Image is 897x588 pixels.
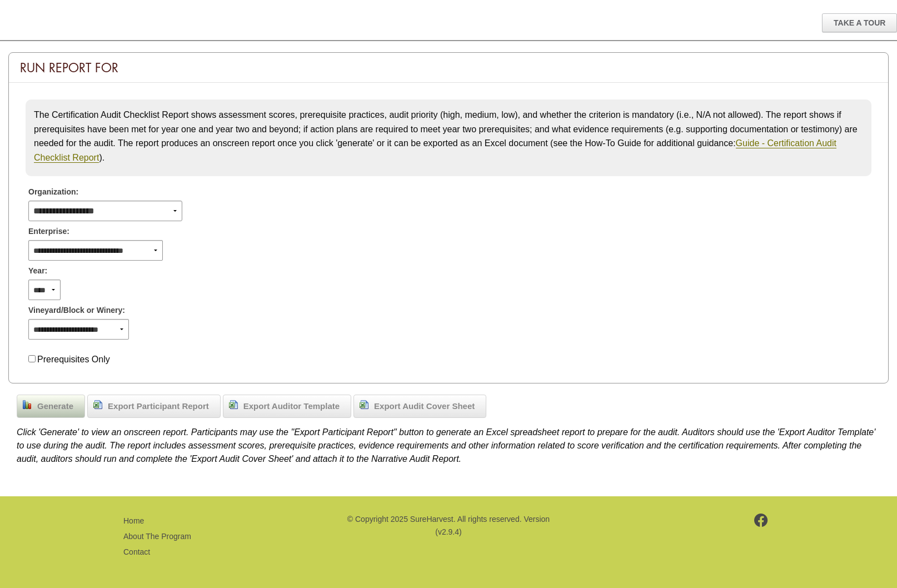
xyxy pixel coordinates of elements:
span: Vineyard/Block or Winery: [28,305,125,316]
div: Take A Tour [822,13,897,32]
a: About The Program [123,532,191,541]
span: Export Participant Report [102,400,215,413]
span: Year: [28,265,47,277]
span: Generate [32,400,79,413]
a: Generate [17,395,85,418]
div: Run Report For [9,53,888,83]
img: chart_bar.png [23,400,32,409]
a: Guide - Certification Audit Checklist Report [34,138,836,163]
a: Home [123,516,144,525]
a: Export Auditor Template [223,395,351,418]
img: page_excel.png [93,400,102,409]
p: The Certification Audit Checklist Report shows assessment scores, prerequisite practices, audit p... [34,108,863,165]
span: Enterprise: [28,226,69,237]
div: Click 'Generate' to view an onscreen report. Participants may use the "Export Participant Report"... [17,420,880,466]
a: Contact [123,547,150,556]
span: Organization: [28,186,78,198]
span: Export Auditor Template [238,400,345,413]
p: © Copyright 2025 SureHarvest. All rights reserved. Version (v2.9.4) [346,513,551,538]
img: page_excel.png [229,400,238,409]
a: Export Audit Cover Sheet [353,395,486,418]
label: Prerequisites Only [37,355,110,364]
img: page_excel.png [360,400,368,409]
a: Export Participant Report [87,395,221,418]
span: Export Audit Cover Sheet [368,400,480,413]
img: footer-facebook.png [754,514,768,527]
